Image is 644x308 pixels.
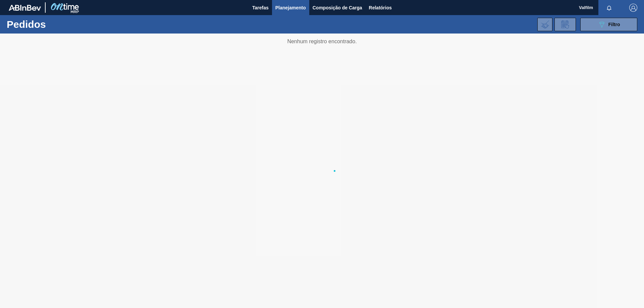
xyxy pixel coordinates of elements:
span: Composição de Carga [313,4,362,12]
div: Solicitação de Revisão de Pedidos [554,18,576,31]
span: Planejamento [275,4,306,12]
span: Tarefas [252,4,269,12]
button: Notificações [598,3,620,12]
span: Filtro [608,22,620,27]
div: Importar Negociações dos Pedidos [537,18,552,31]
button: Filtro [580,18,637,31]
img: TNhmsLtSVTkK8tSr43FrP2fwEKptu5GPRR3wAAAABJRU5ErkJggg== [9,5,41,11]
span: Relatórios [369,4,392,12]
img: Logout [629,4,637,12]
h1: Pedidos [7,20,107,28]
